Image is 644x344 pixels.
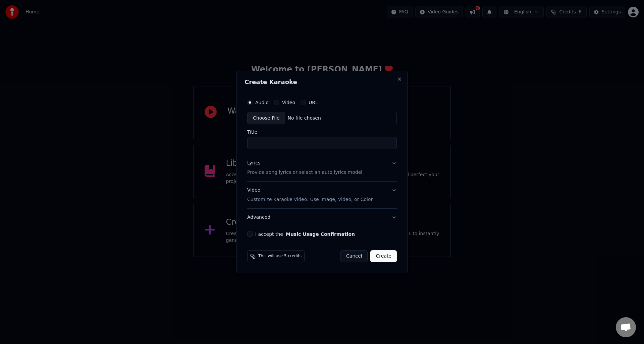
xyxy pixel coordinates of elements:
[255,100,269,105] label: Audio
[285,115,324,122] div: No file chosen
[309,100,318,105] label: URL
[248,112,285,124] div: Choose File
[247,155,397,182] button: LyricsProvide song lyrics or select an auto lyrics model
[282,100,295,105] label: Video
[247,130,397,135] label: Title
[258,254,302,259] span: This will use 5 credits
[247,209,397,226] button: Advanced
[247,196,373,203] p: Customize Karaoke Video: Use Image, Video, or Color
[247,187,373,203] div: Video
[247,169,362,176] p: Provide song lyrics or select an auto lyrics model
[370,250,397,262] button: Create
[255,232,355,236] label: I accept the
[340,250,368,262] button: Cancel
[247,182,397,209] button: VideoCustomize Karaoke Video: Use Image, Video, or Color
[247,160,260,167] div: Lyrics
[245,79,399,85] h2: Create Karaoke
[286,232,355,236] button: I accept the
